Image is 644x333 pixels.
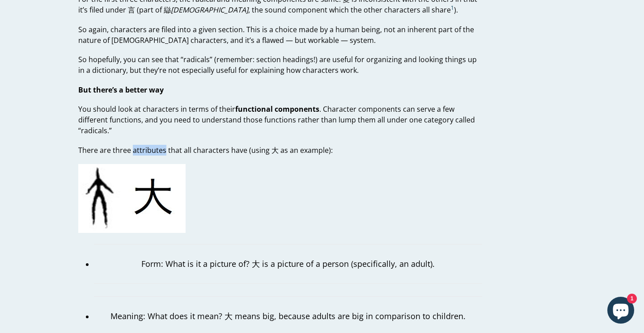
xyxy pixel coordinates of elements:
strong: But there’s a better way [78,85,164,95]
em: [DEMOGRAPHIC_DATA] [171,5,248,15]
a: 1 [451,5,454,15]
sup: 1 [451,4,454,12]
inbox-online-store-chat: Shopify online store chat [605,297,637,326]
p: So hopefully, you can see that “radicals” (remember: section headings!) are useful for organizing... [78,54,482,76]
p: There are three attributes that all characters have (using 大 as an example): [78,145,482,156]
p: Meaning: What does it mean? 大 means big, because adults are big in comparison to children. [94,310,482,322]
p: You should look at characters in terms of their . Character components can serve a few different ... [78,104,482,136]
p: Form: What is it a picture of? 大 is a picture of a person (specifically, an adult). [94,258,482,270]
p: So again, characters are filed into a given section. This is a choice made by a human being, not ... [78,24,482,46]
strong: functional components [235,104,319,114]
